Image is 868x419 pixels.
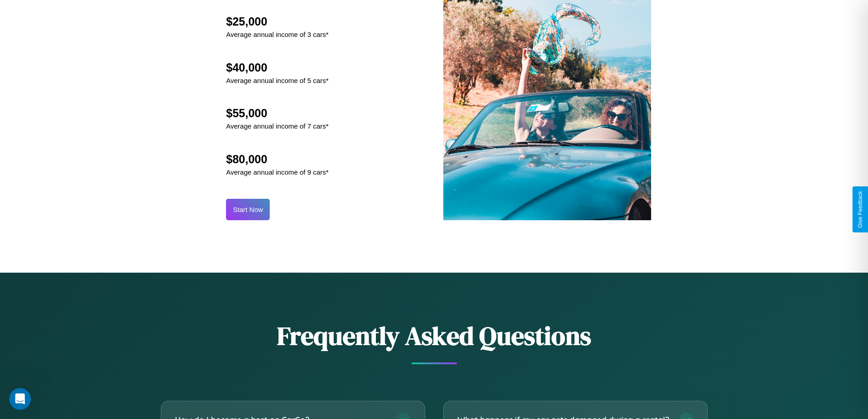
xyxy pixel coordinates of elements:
[857,191,863,228] div: Give Feedback
[226,120,329,132] p: Average annual income of 7 cars*
[226,74,329,87] p: Average annual income of 5 cars*
[161,318,708,353] h2: Frequently Asked Questions
[226,15,329,28] h2: $25,000
[226,199,270,220] button: Start Now
[226,107,329,120] h2: $55,000
[226,153,329,166] h2: $80,000
[226,61,329,74] h2: $40,000
[226,28,329,41] p: Average annual income of 3 cars*
[226,166,329,178] p: Average annual income of 9 cars*
[9,388,31,410] iframe: Intercom live chat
